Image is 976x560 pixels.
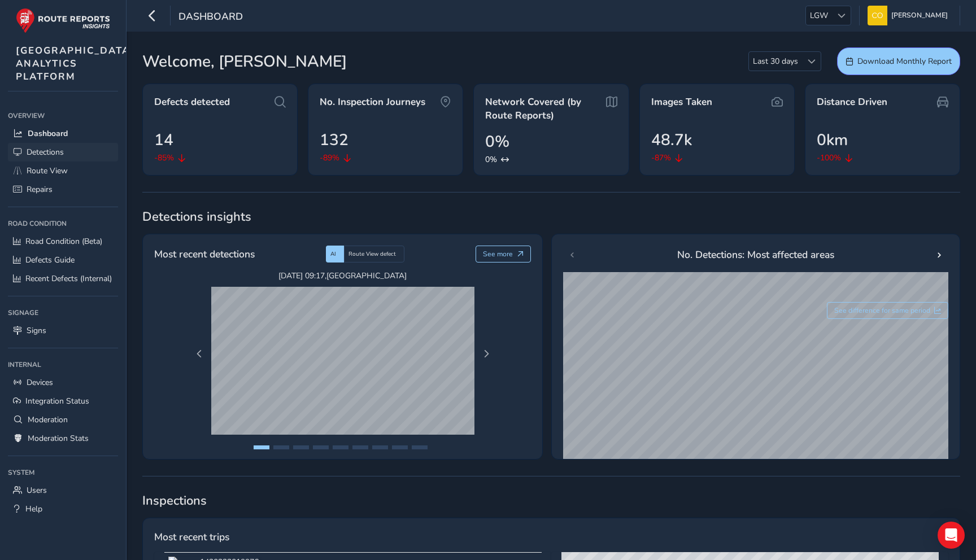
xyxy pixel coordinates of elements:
span: Defects Guide [25,255,75,265]
button: Next Page [478,346,494,362]
button: Page 8 [392,445,408,449]
span: Signs [27,325,46,336]
span: Integration Status [25,396,89,406]
a: Road Condition (Beta) [8,232,118,251]
span: 0% [485,130,509,154]
button: Page 4 [313,445,329,449]
span: See more [483,250,513,259]
div: Route View defect [344,246,404,262]
span: Moderation Stats [28,433,89,444]
span: -87% [651,152,671,164]
span: Defects detected [154,95,230,109]
button: See difference for same period [827,302,949,319]
span: Recent Defects (Internal) [25,273,112,284]
span: Network Covered (by Route Reports) [485,95,604,122]
a: Dashboard [8,124,118,143]
button: Download Monthly Report [837,47,960,75]
button: Page 9 [412,445,428,449]
span: Help [25,504,42,514]
a: Defects Guide [8,251,118,269]
a: Route View [8,161,118,180]
button: Page 5 [333,445,348,449]
a: Repairs [8,180,118,199]
span: Devices [27,377,53,388]
span: -89% [320,152,339,164]
div: Road Condition [8,215,118,232]
span: Detections [27,147,64,158]
div: Internal [8,356,118,373]
button: Page 3 [293,445,309,449]
span: [DATE] 09:17 , [GEOGRAPHIC_DATA] [211,270,474,281]
span: [PERSON_NAME] [891,6,948,25]
span: See difference for same period [834,306,930,315]
div: Open Intercom Messenger [938,522,965,549]
img: rr logo [16,8,110,33]
span: Moderation [28,414,68,425]
button: Page 2 [273,445,289,449]
a: Devices [8,373,118,392]
span: Route View [27,165,68,176]
button: Page 1 [254,445,269,449]
span: Dashboard [28,128,68,139]
button: Page 6 [352,445,368,449]
span: Inspections [142,492,960,509]
span: Route View defect [348,250,396,258]
div: System [8,464,118,481]
span: -100% [817,152,841,164]
span: Road Condition (Beta) [25,236,102,247]
a: Detections [8,143,118,161]
div: Overview [8,107,118,124]
span: Images Taken [651,95,712,109]
span: 132 [320,128,348,152]
span: Welcome, [PERSON_NAME] [142,50,347,73]
span: 48.7k [651,128,692,152]
div: AI [326,246,344,262]
a: Recent Defects (Internal) [8,269,118,288]
span: AI [330,250,336,258]
span: -85% [154,152,174,164]
span: 14 [154,128,173,152]
button: See more [476,246,531,262]
span: 0km [817,128,848,152]
div: Signage [8,304,118,321]
span: Dashboard [178,10,243,25]
a: Users [8,481,118,500]
img: diamond-layout [868,6,887,25]
span: Most recent trips [154,530,229,544]
span: No. Detections: Most affected areas [677,247,834,262]
button: Previous Page [191,346,207,362]
span: Most recent detections [154,247,255,261]
span: Download Monthly Report [857,56,952,67]
a: Integration Status [8,392,118,410]
button: [PERSON_NAME] [868,6,952,25]
a: Moderation Stats [8,429,118,448]
a: Help [8,500,118,518]
a: Moderation [8,410,118,429]
span: Users [27,485,47,496]
a: Signs [8,321,118,340]
span: Distance Driven [817,95,887,109]
span: No. Inspection Journeys [320,95,425,109]
span: LGW [806,6,832,25]
span: 0% [485,154,497,165]
span: Repairs [27,184,53,195]
span: [GEOGRAPHIC_DATA] ANALYTICS PLATFORM [16,44,134,83]
span: Last 30 days [749,52,802,71]
button: Page 7 [372,445,388,449]
span: Detections insights [142,208,960,225]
